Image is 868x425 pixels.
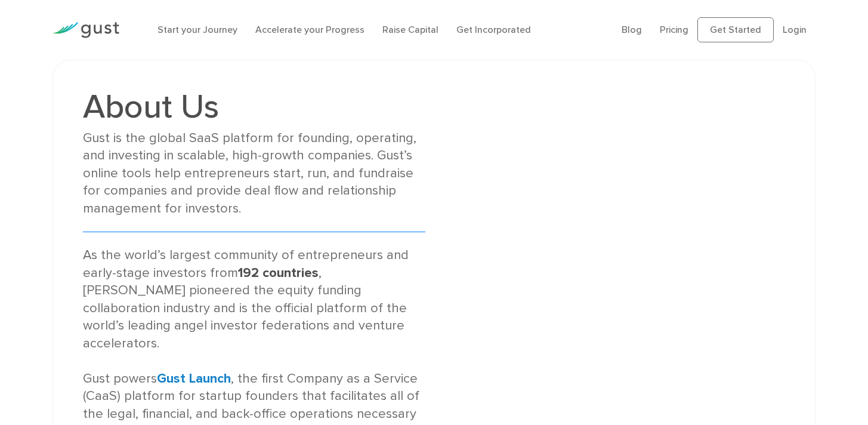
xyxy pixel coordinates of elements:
[157,371,231,386] a: Gust Launch
[382,24,438,35] a: Raise Capital
[783,24,807,35] a: Login
[157,24,237,35] a: Start your Journey
[255,24,365,35] a: Accelerate your Progress
[622,24,642,35] a: Blog
[456,24,531,35] a: Get Incorporated
[52,22,119,38] img: Gust Logo
[83,130,425,217] div: Gust is the global SaaS platform for founding, operating, and investing in scalable, high-growth ...
[697,17,774,42] a: Get Started
[83,90,425,124] h1: About Us
[660,24,688,35] a: Pricing
[238,265,319,281] strong: 192 countries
